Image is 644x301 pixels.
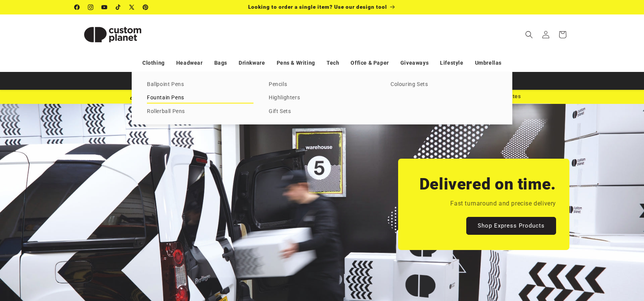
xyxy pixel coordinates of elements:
[450,198,556,209] p: Fast turnaround and precise delivery
[277,56,315,70] a: Pens & Writing
[147,80,253,90] a: Ballpoint Pens
[72,14,154,54] a: Custom Planet
[400,56,429,70] a: Giveaways
[517,219,644,301] iframe: Chat Widget
[214,56,227,70] a: Bags
[75,18,151,52] img: Custom Planet
[142,56,165,70] a: Clothing
[327,56,339,70] a: Tech
[466,217,556,235] a: Shop Express Products
[521,26,537,43] summary: Search
[391,80,497,90] a: Colouring Sets
[269,93,375,103] a: Highlighters
[475,56,502,70] a: Umbrellas
[419,174,556,194] h2: Delivered on time.
[440,56,463,70] a: Lifestyle
[269,107,375,117] a: Gift Sets
[239,56,265,70] a: Drinkware
[147,93,253,103] a: Fountain Pens
[248,4,387,10] span: Looking to order a single item? Use our design tool
[269,80,375,90] a: Pencils
[176,56,203,70] a: Headwear
[351,56,389,70] a: Office & Paper
[147,107,253,117] a: Rollerball Pens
